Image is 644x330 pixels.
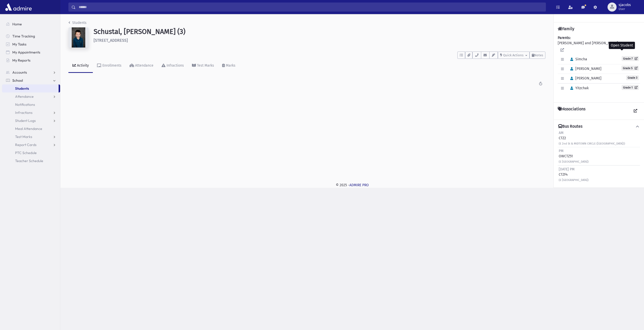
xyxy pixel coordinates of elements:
div: © 2025 - [68,182,636,188]
a: Infractions [157,59,188,73]
b: Parents: [558,36,571,40]
span: [PERSON_NAME] [568,67,601,71]
a: School [2,76,60,84]
a: Test Marks [188,59,218,73]
span: sjacobs [619,3,631,7]
a: Report Cards [2,141,60,149]
button: Notes [530,52,545,59]
h1: Schustal, [PERSON_NAME] (3) [94,27,545,36]
span: Student Logs [15,118,36,123]
a: Grade 1 [622,85,639,90]
span: AM [559,131,563,135]
div: Enrollments [101,63,122,68]
button: Quick Actions [498,52,530,59]
span: Students [15,86,29,91]
a: My Reports [2,56,60,64]
span: PM [559,149,563,153]
span: Report Cards [15,143,36,147]
span: My Reports [12,58,30,63]
span: Test Marks [15,134,32,139]
a: ADMIRE PRO [349,183,369,187]
span: User [619,7,631,11]
a: Enrollments [93,59,126,73]
h4: Family [558,26,574,31]
a: Students [2,84,59,92]
span: Attendance [15,94,34,99]
a: My Appointments [2,48,60,56]
span: Infractions [15,110,32,115]
span: Accounts [12,70,27,75]
span: Home [12,22,22,26]
a: Activity [68,59,93,73]
a: Students [68,21,87,25]
a: PTC Schedule [2,149,60,157]
span: My Appointments [12,50,40,55]
a: Home [2,20,60,28]
a: Marks [218,59,239,73]
button: Bus Routes [558,124,640,129]
h6: [STREET_ADDRESS] [94,38,545,43]
span: Meal Attendance [15,126,42,131]
h4: Associations [558,107,585,116]
h4: Bus Routes [558,124,582,129]
a: Meal Attendance [2,125,60,133]
span: My Tasks [12,42,26,46]
div: CTZ2 [559,130,625,146]
nav: breadcrumb [68,20,87,27]
div: Test Marks [196,63,214,68]
a: Infractions [2,109,60,117]
span: [PERSON_NAME] [568,76,601,80]
a: Grade 5 [621,66,639,71]
div: Infractions [166,63,184,68]
a: Test Marks [2,133,60,141]
a: Attendance [126,59,157,73]
span: Yitzchak [568,86,589,90]
div: CTZF4 [559,167,589,182]
span: School [12,78,23,83]
a: My Tasks [2,40,60,48]
a: Teacher Schedule [2,157,60,165]
small: (E [GEOGRAPHIC_DATA]) [559,178,589,182]
a: Grade 7 [622,56,639,61]
a: Notifications [2,101,60,109]
input: Search [76,3,546,12]
span: PTC Schedule [15,151,37,155]
a: Accounts [2,68,60,76]
a: Time Tracking [2,32,60,40]
span: Time Tracking [12,34,35,38]
div: Open Student [609,42,635,49]
a: Attendance [2,92,60,101]
span: Notes [534,53,543,57]
span: Quick Actions [503,53,524,57]
span: [DATE] PM [559,167,575,171]
small: (E 2nd St & MIDTOWN CIRCLE ([GEOGRAPHIC_DATA])) [559,142,625,145]
span: Teacher Schedule [15,159,43,163]
div: [PERSON_NAME] and [PERSON_NAME] [558,35,640,98]
span: Notifications [15,102,35,107]
div: Marks [225,63,235,68]
div: Attendance [134,63,153,68]
a: Student Logs [2,117,60,125]
div: OWCTZ51 [559,148,589,164]
span: Grade 3 [626,75,639,80]
span: Simcha [568,57,587,61]
img: AdmirePro [4,2,33,12]
small: (E [GEOGRAPHIC_DATA]) [559,160,589,163]
div: Activity [76,63,89,68]
a: View all Associations [631,107,640,116]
